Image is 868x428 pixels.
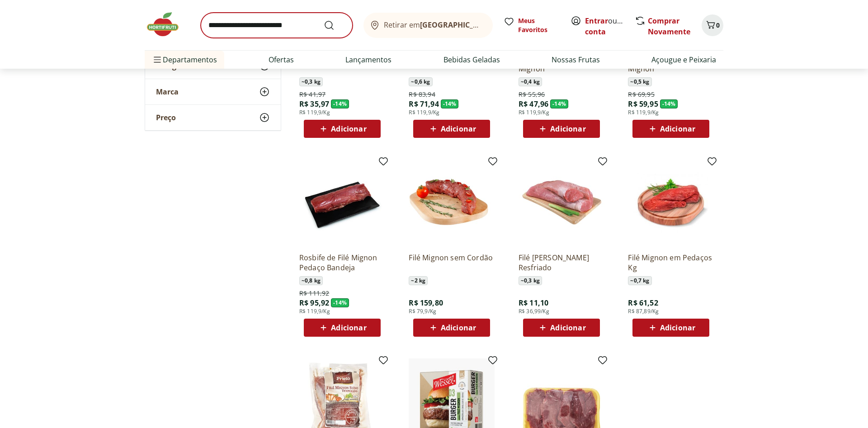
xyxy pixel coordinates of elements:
b: [GEOGRAPHIC_DATA]/[GEOGRAPHIC_DATA] [420,20,572,30]
span: Adicionar [550,324,585,331]
span: ~ 2 kg [409,276,428,285]
a: Nossas Frutas [552,54,600,65]
span: R$ 159,80 [409,298,443,308]
span: Adicionar [441,324,476,331]
a: Filé [PERSON_NAME] Resfriado [519,253,604,273]
span: Preço [156,113,176,122]
span: R$ 71,94 [409,99,439,109]
span: R$ 83,94 [409,90,435,99]
span: R$ 111,92 [299,289,329,298]
span: - 14 % [331,99,349,108]
button: Menu [152,49,163,71]
button: Preço [145,105,281,130]
span: ~ 0,6 kg [409,77,432,86]
button: Adicionar [632,319,709,337]
span: R$ 11,10 [519,298,548,308]
span: R$ 119,9/Kg [409,109,439,116]
input: search [201,13,353,38]
button: Adicionar [304,319,381,337]
span: Adicionar [441,125,476,132]
button: Marca [145,79,281,104]
span: R$ 79,9/Kg [409,308,436,315]
span: Adicionar [331,324,366,331]
img: Filé Mignon em Pedaços Kg [628,160,714,245]
a: Ofertas [269,54,294,65]
span: R$ 41,97 [299,90,325,99]
span: R$ 59,95 [628,99,658,109]
a: Meus Favoritos [504,16,560,34]
span: 0 [716,21,720,29]
span: - 14 % [550,99,568,108]
span: ~ 0,5 kg [628,77,651,86]
button: Retirar em[GEOGRAPHIC_DATA]/[GEOGRAPHIC_DATA] [363,13,493,38]
span: Adicionar [331,125,366,132]
span: R$ 55,96 [519,90,545,99]
img: Filé Mignon sem Cordão [409,160,495,245]
span: R$ 119,9/Kg [299,308,330,315]
span: Marca [156,87,179,96]
span: Adicionar [660,125,695,132]
span: - 14 % [441,99,459,108]
span: ~ 0,8 kg [299,276,323,285]
span: Adicionar [550,125,585,132]
button: Adicionar [304,120,381,138]
span: R$ 36,99/Kg [519,308,549,315]
a: Criar conta [585,16,635,37]
span: R$ 95,92 [299,298,329,308]
span: - 14 % [331,298,349,307]
a: Rosbife de Filé Mignon Pedaço Bandeja [299,253,385,273]
span: Adicionar [660,324,695,331]
img: Hortifruti [145,11,190,38]
a: Entrar [585,16,608,26]
button: Adicionar [523,120,600,138]
span: ~ 0,3 kg [519,276,542,285]
button: Adicionar [523,319,600,337]
span: R$ 119,9/Kg [519,109,549,116]
span: R$ 61,52 [628,298,658,308]
button: Adicionar [413,120,490,138]
img: Rosbife de Filé Mignon Pedaço Bandeja [299,160,385,245]
span: ~ 0,7 kg [628,276,651,285]
span: - 14 % [660,99,678,108]
img: Filé Mignon Suíno Resfriado [519,160,604,245]
a: Açougue e Peixaria [651,54,716,65]
a: Comprar Novamente [648,16,690,37]
span: R$ 35,97 [299,99,329,109]
span: R$ 119,9/Kg [299,109,330,116]
span: ~ 0,3 kg [299,77,323,86]
button: Submit Search [324,20,345,31]
button: Carrinho [702,14,723,36]
span: R$ 47,96 [519,99,548,109]
span: Meus Favoritos [518,16,560,34]
span: Departamentos [152,49,217,71]
span: R$ 119,9/Kg [628,109,659,116]
span: R$ 87,89/Kg [628,308,659,315]
a: Filé Mignon sem Cordão [409,253,495,273]
span: ou [585,15,625,37]
button: Adicionar [632,120,709,138]
a: Filé Mignon em Pedaços Kg [628,253,714,273]
a: Lançamentos [345,54,392,65]
a: Bebidas Geladas [443,54,500,65]
button: Adicionar [413,319,490,337]
span: R$ 69,95 [628,90,654,99]
span: ~ 0,4 kg [519,77,542,86]
span: Retirar em [384,21,484,29]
